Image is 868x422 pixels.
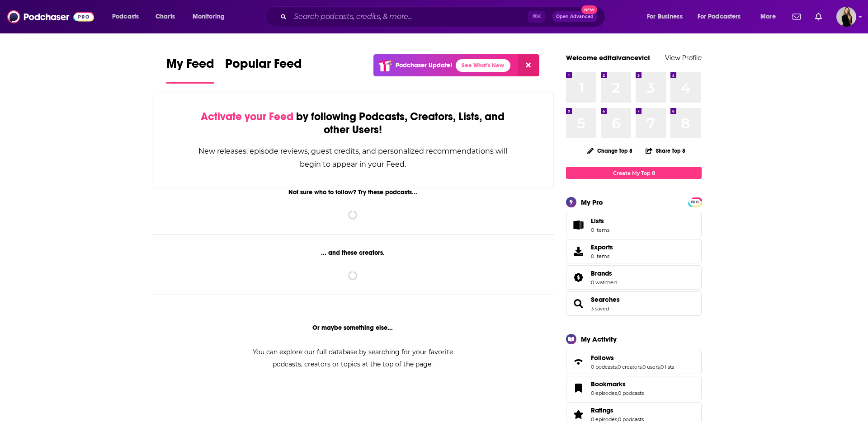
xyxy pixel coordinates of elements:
[166,56,214,84] a: My Feed
[566,265,702,290] span: Brands
[581,5,598,14] span: New
[689,199,700,206] span: PRO
[241,346,464,370] div: You can explore our full database by searching for your favorite podcasts, creators or topics at ...
[591,354,614,362] span: Follows
[591,217,604,225] span: Lists
[618,364,642,370] a: 0 creators
[642,364,660,370] a: 0 users
[836,7,856,27] span: Logged in as editaivancevic
[692,9,754,24] button: open menu
[106,9,151,24] button: open menu
[789,9,804,24] a: Show notifications dropdown
[591,364,617,370] a: 0 podcasts
[660,364,674,370] a: 0 lists
[566,291,702,316] span: Searches
[591,406,644,414] a: Ratings
[396,61,452,69] p: Podchaser Update!
[811,9,826,24] a: Show notifications dropdown
[645,142,686,159] button: Share Top 8
[566,213,702,237] a: Lists
[641,9,694,24] button: open menu
[290,9,528,24] input: Search podcasts, credits, & more...
[201,110,293,123] span: Activate your Feed
[698,10,741,23] span: For Podcasters
[193,10,225,23] span: Monitoring
[166,56,214,77] span: My Feed
[582,145,638,156] button: Change Top 8
[591,243,613,251] span: Exports
[528,11,545,23] span: ⌘ K
[566,376,702,400] span: Bookmarks
[591,354,674,362] a: Follows
[591,295,620,304] a: Searches
[569,245,587,258] span: Exports
[566,350,702,374] span: Follows
[552,11,598,22] button: Open AdvancedNew
[591,380,626,388] span: Bookmarks
[198,110,508,136] div: by following Podcasts, Creators, Lists, and other Users!
[569,408,587,421] a: Ratings
[591,217,609,225] span: Lists
[591,253,613,259] span: 0 items
[225,56,302,77] span: Popular Feed
[665,53,702,62] a: View Profile
[591,227,609,233] span: 0 items
[456,59,510,72] a: See What's New
[836,7,856,27] button: Show profile menu
[152,324,554,332] div: Or maybe something else...
[689,198,700,205] a: PRO
[198,145,508,171] div: New releases, episode reviews, guest credits, and personalized recommendations will begin to appe...
[569,382,587,394] a: Bookmarks
[642,364,642,370] span: ,
[566,239,702,263] a: Exports
[7,8,94,25] img: Podchaser - Follow, Share and Rate Podcasts
[156,10,175,23] span: Charts
[617,364,618,370] span: ,
[591,380,644,388] a: Bookmarks
[152,188,554,196] div: Not sure who to follow? Try these podcasts...
[591,390,617,396] a: 0 episodes
[569,297,587,310] a: Searches
[566,167,702,179] a: Create My Top 8
[112,10,139,23] span: Podcasts
[754,9,787,24] button: open menu
[617,390,618,396] span: ,
[836,7,856,27] img: User Profile
[556,14,594,19] span: Open Advanced
[760,10,776,23] span: More
[618,390,644,396] a: 0 podcasts
[581,198,603,206] div: My Pro
[660,364,660,370] span: ,
[566,53,650,62] a: Welcome editaivancevic!
[150,9,180,24] a: Charts
[569,356,587,368] a: Follows
[647,10,683,23] span: For Business
[591,305,609,312] a: 3 saved
[591,269,612,277] span: Brands
[591,269,617,277] a: Brands
[152,249,554,257] div: ... and these creators.
[569,219,587,231] span: Lists
[569,271,587,284] a: Brands
[225,56,302,84] a: Popular Feed
[274,6,614,27] div: Search podcasts, credits, & more...
[591,279,617,286] a: 0 watched
[186,9,236,24] button: open menu
[591,406,613,414] span: Ratings
[581,335,617,343] div: My Activity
